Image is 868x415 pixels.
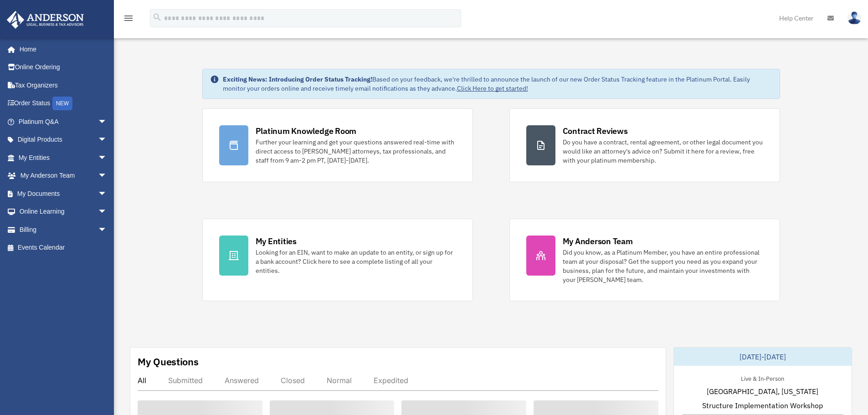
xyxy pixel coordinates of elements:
a: My Entities Looking for an EIN, want to make an update to an entity, or sign up for a bank accoun... [202,219,473,301]
span: arrow_drop_down [98,167,116,185]
a: Tax Organizers [6,76,121,94]
span: Structure Implementation Workshop [702,400,823,411]
span: arrow_drop_down [98,220,116,239]
div: Submitted [168,376,203,385]
div: Live & In-Person [734,373,791,383]
a: Billingarrow_drop_down [6,220,121,239]
i: search [152,12,162,22]
a: Home [6,40,116,58]
a: My Entitiesarrow_drop_down [6,149,121,167]
a: Online Ordering [6,58,121,77]
a: My Anderson Teamarrow_drop_down [6,167,121,185]
a: Click Here to get started! [457,84,528,92]
a: menu [123,16,134,24]
div: NEW [52,97,72,110]
div: Normal [327,376,352,385]
a: Online Learningarrow_drop_down [6,203,121,221]
a: Platinum Knowledge Room Further your learning and get your questions answered real-time with dire... [202,108,473,182]
span: arrow_drop_down [98,131,116,149]
div: All [138,376,146,385]
div: Contract Reviews [563,125,628,137]
i: menu [123,13,134,24]
div: My Anderson Team [563,236,633,247]
div: [DATE]-[DATE] [674,348,852,366]
strong: Exciting News: Introducing Order Status Tracking! [223,75,372,83]
a: My Anderson Team Did you know, as a Platinum Member, you have an entire professional team at your... [509,219,780,301]
a: My Documentsarrow_drop_down [6,184,121,203]
div: Expedited [374,376,408,385]
a: Platinum Q&Aarrow_drop_down [6,113,121,131]
a: Digital Productsarrow_drop_down [6,131,121,149]
div: Platinum Knowledge Room [256,125,357,137]
span: [GEOGRAPHIC_DATA], [US_STATE] [707,386,818,397]
div: Further your learning and get your questions answered real-time with direct access to [PERSON_NAM... [256,138,456,165]
span: arrow_drop_down [98,203,116,221]
a: Events Calendar [6,239,121,257]
div: Do you have a contract, rental agreement, or other legal document you would like an attorney's ad... [563,138,763,165]
img: User Pic [847,11,861,25]
div: My Entities [256,236,297,247]
div: Based on your feedback, we're thrilled to announce the launch of our new Order Status Tracking fe... [223,75,772,93]
a: Contract Reviews Do you have a contract, rental agreement, or other legal document you would like... [509,108,780,182]
div: Looking for an EIN, want to make an update to an entity, or sign up for a bank account? Click her... [256,248,456,275]
img: Anderson Advisors Platinum Portal [4,11,87,29]
div: My Questions [138,355,199,369]
div: Closed [281,376,305,385]
a: Order StatusNEW [6,94,121,113]
span: arrow_drop_down [98,149,116,167]
div: Did you know, as a Platinum Member, you have an entire professional team at your disposal? Get th... [563,248,763,284]
span: arrow_drop_down [98,184,116,203]
span: arrow_drop_down [98,113,116,131]
div: Answered [225,376,259,385]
